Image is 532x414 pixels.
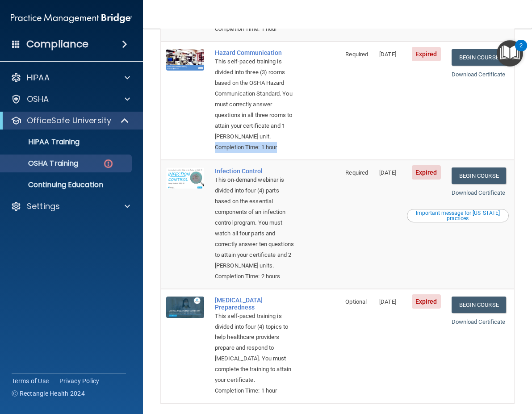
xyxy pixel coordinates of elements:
[412,47,441,61] span: Expired
[215,56,295,142] div: This self-paced training is divided into three (3) rooms based on the OSHA Hazard Communication S...
[379,51,396,58] span: [DATE]
[27,115,111,126] p: OfficeSafe University
[27,72,50,83] p: HIPAA
[6,159,78,168] p: OSHA Training
[6,138,80,146] p: HIPAA Training
[407,209,509,222] button: Read this if you are a dental practitioner in the state of CA
[345,51,368,58] span: Required
[27,201,60,212] p: Settings
[452,189,506,196] a: Download Certificate
[59,376,100,385] a: Privacy Policy
[6,180,128,189] p: Continuing Education
[412,165,441,180] span: Expired
[215,297,295,311] a: [MEDICAL_DATA] Preparedness
[11,9,132,27] img: PMB logo
[215,271,295,282] div: Completion Time: 2 hours
[412,294,441,309] span: Expired
[103,158,114,169] img: danger-circle.6113f641.png
[215,24,295,34] div: Completion Time: 1 hour
[215,167,295,175] a: Infection Control
[408,210,507,221] div: Important message for [US_STATE] practices
[345,169,368,176] span: Required
[215,142,295,153] div: Completion Time: 1 hour
[379,169,396,176] span: [DATE]
[215,385,295,396] div: Completion Time: 1 hour
[11,72,130,83] a: HIPAA
[452,297,506,313] a: Begin Course
[11,201,130,212] a: Settings
[215,175,295,271] div: This on-demand webinar is divided into four (4) parts based on the essential components of an inf...
[27,94,49,105] p: OSHA
[12,389,85,398] span: Ⓒ Rectangle Health 2024
[497,40,523,67] button: Open Resource Center, 2 new notifications
[11,94,130,105] a: OSHA
[215,311,295,386] div: This self-paced training is divided into four (4) topics to help healthcare providers prepare and...
[215,49,295,56] a: Hazard Communication
[452,318,506,325] a: Download Certificate
[26,38,88,50] h4: Compliance
[12,376,49,385] a: Terms of Use
[345,298,367,305] span: Optional
[519,46,523,57] div: 2
[11,115,130,126] a: OfficeSafe University
[452,167,506,184] a: Begin Course
[452,49,506,66] a: Begin Course
[379,298,396,305] span: [DATE]
[452,71,506,78] a: Download Certificate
